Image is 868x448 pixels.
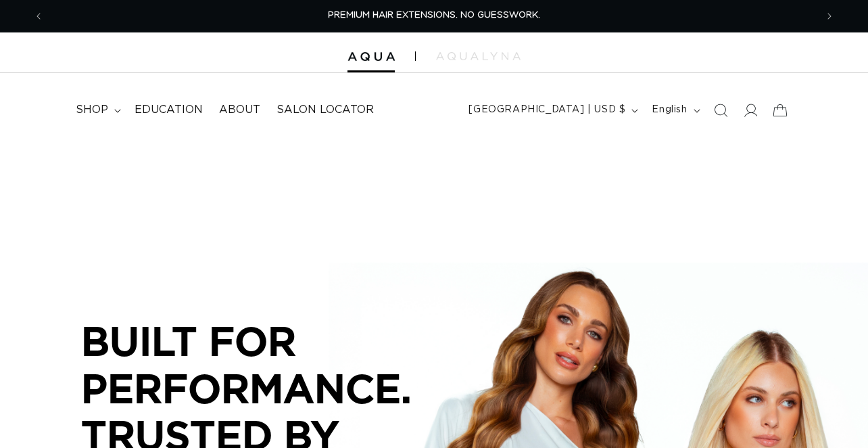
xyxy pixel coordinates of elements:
span: English [652,103,687,117]
a: About [211,95,268,125]
span: PREMIUM HAIR EXTENSIONS. NO GUESSWORK. [328,11,540,20]
img: Aqua Hair Extensions [347,52,395,62]
span: Salon Locator [276,103,374,117]
a: Education [126,95,211,125]
button: English [644,97,705,123]
button: Previous announcement [24,3,53,29]
button: Next announcement [815,3,844,29]
img: aqualyna.com [436,52,521,60]
summary: shop [68,95,126,125]
span: [GEOGRAPHIC_DATA] | USD $ [468,103,625,117]
a: Salon Locator [268,95,382,125]
summary: Search [706,95,736,125]
button: [GEOGRAPHIC_DATA] | USD $ [460,97,644,123]
span: About [219,103,260,117]
span: Education [135,103,203,117]
span: shop [76,103,108,117]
